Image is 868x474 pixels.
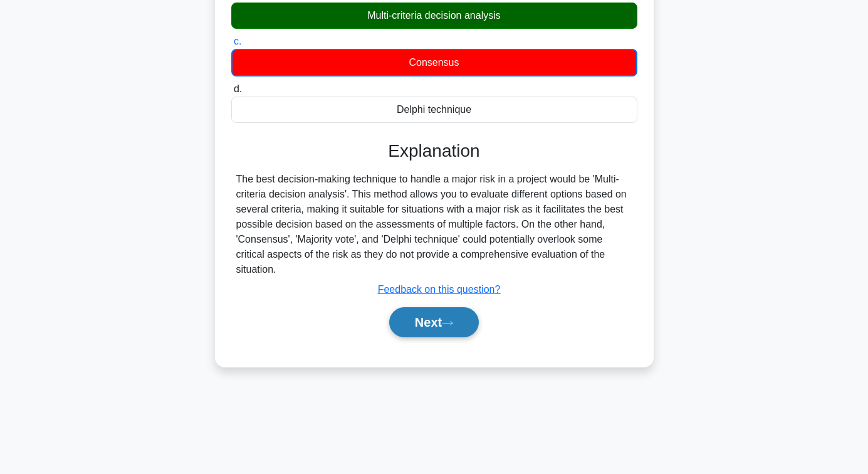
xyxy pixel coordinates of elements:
div: Multi-criteria decision analysis [231,3,637,29]
span: d. [234,83,242,94]
a: Feedback on this question? [378,284,501,295]
span: c. [234,36,241,46]
div: The best decision-making technique to handle a major risk in a project would be 'Multi-criteria d... [236,172,632,277]
button: Next [389,307,479,337]
h3: Explanation [239,140,630,162]
div: Consensus [231,49,637,76]
div: Delphi technique [231,97,637,123]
